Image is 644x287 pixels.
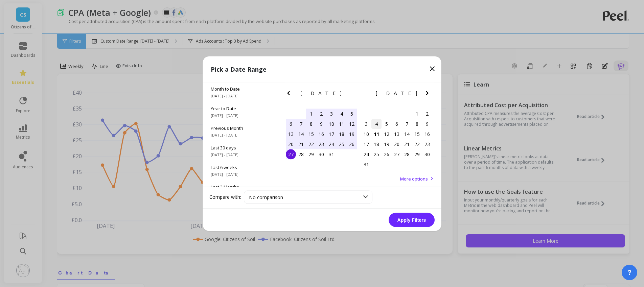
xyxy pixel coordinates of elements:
[361,129,371,139] div: Choose Sunday, August 10th, 2025
[211,93,269,98] span: [DATE] - [DATE]
[376,90,418,96] span: [DATE]
[382,129,392,139] div: Choose Tuesday, August 12th, 2025
[211,152,269,157] span: [DATE] - [DATE]
[412,109,422,119] div: Choose Friday, August 1st, 2025
[389,213,435,227] button: Apply Filters
[67,39,73,45] img: tab_keywords_by_traffic_grey.svg
[11,18,16,23] img: website_grey.svg
[422,149,432,159] div: Choose Saturday, August 30th, 2025
[306,129,316,139] div: Choose Tuesday, July 15th, 2025
[211,171,269,177] span: [DATE] - [DATE]
[361,119,371,129] div: Choose Sunday, August 3rd, 2025
[249,194,283,200] span: No comparison
[361,159,371,169] div: Choose Sunday, August 31st, 2025
[11,11,16,16] img: logo_orange.svg
[361,109,432,169] div: month 2025-08
[306,149,316,159] div: Choose Tuesday, July 29th, 2025
[392,119,402,129] div: Choose Wednesday, August 6th, 2025
[347,129,357,139] div: Choose Saturday, July 19th, 2025
[422,109,432,119] div: Choose Saturday, August 2nd, 2025
[286,119,296,129] div: Choose Sunday, July 6th, 2025
[382,139,392,149] div: Choose Tuesday, August 19th, 2025
[75,40,114,44] div: Keywords by Traffic
[211,64,267,74] p: Pick a Date Range
[300,90,343,96] span: [DATE]
[392,149,402,159] div: Choose Wednesday, August 27th, 2025
[402,129,412,139] div: Choose Thursday, August 14th, 2025
[382,149,392,159] div: Choose Tuesday, August 26th, 2025
[26,40,61,44] div: Domain Overview
[348,89,359,100] button: Next Month
[326,119,337,129] div: Choose Thursday, July 10th, 2025
[211,184,269,190] span: Last 3 Months
[337,139,347,149] div: Choose Friday, July 25th, 2025
[412,119,422,129] div: Choose Friday, August 8th, 2025
[337,129,347,139] div: Choose Friday, July 18th, 2025
[627,268,631,277] span: ?
[371,149,382,159] div: Choose Monday, August 25th, 2025
[361,139,371,149] div: Choose Sunday, August 17th, 2025
[18,39,24,45] img: tab_domain_overview_orange.svg
[412,129,422,139] div: Choose Friday, August 15th, 2025
[284,89,295,100] button: Previous Month
[306,109,316,119] div: Choose Tuesday, July 1st, 2025
[326,139,337,149] div: Choose Thursday, July 24th, 2025
[382,119,392,129] div: Choose Tuesday, August 5th, 2025
[209,194,241,200] label: Compare with:
[211,86,269,92] span: Month to Date
[412,139,422,149] div: Choose Friday, August 22nd, 2025
[316,139,326,149] div: Choose Wednesday, July 23rd, 2025
[422,129,432,139] div: Choose Saturday, August 16th, 2025
[211,144,269,150] span: Last 30 days
[402,139,412,149] div: Choose Thursday, August 21st, 2025
[286,109,357,159] div: month 2025-07
[371,129,382,139] div: Choose Monday, August 11th, 2025
[402,149,412,159] div: Choose Thursday, August 28th, 2025
[296,149,306,159] div: Choose Monday, July 28th, 2025
[211,164,269,170] span: Last 6 weeks
[326,149,337,159] div: Choose Thursday, July 31st, 2025
[211,125,269,131] span: Previous Month
[412,149,422,159] div: Choose Friday, August 29th, 2025
[422,139,432,149] div: Choose Saturday, August 23rd, 2025
[347,119,357,129] div: Choose Saturday, July 12th, 2025
[347,139,357,149] div: Choose Saturday, July 26th, 2025
[286,139,296,149] div: Choose Sunday, July 20th, 2025
[423,89,434,100] button: Next Month
[316,149,326,159] div: Choose Wednesday, July 30th, 2025
[361,149,371,159] div: Choose Sunday, August 24th, 2025
[19,11,33,16] div: v 4.0.24
[316,129,326,139] div: Choose Wednesday, July 16th, 2025
[422,119,432,129] div: Choose Saturday, August 9th, 2025
[337,109,347,119] div: Choose Friday, July 4th, 2025
[371,139,382,149] div: Choose Monday, August 18th, 2025
[296,129,306,139] div: Choose Monday, July 14th, 2025
[400,175,428,182] span: More options
[18,18,74,23] div: Domain: [DOMAIN_NAME]
[402,119,412,129] div: Choose Thursday, August 7th, 2025
[316,119,326,129] div: Choose Wednesday, July 9th, 2025
[211,113,269,118] span: [DATE] - [DATE]
[392,139,402,149] div: Choose Wednesday, August 20th, 2025
[296,139,306,149] div: Choose Monday, July 21st, 2025
[316,109,326,119] div: Choose Wednesday, July 2nd, 2025
[326,109,337,119] div: Choose Thursday, July 3rd, 2025
[306,119,316,129] div: Choose Tuesday, July 8th, 2025
[286,129,296,139] div: Choose Sunday, July 13th, 2025
[360,89,371,100] button: Previous Month
[371,119,382,129] div: Choose Monday, August 4th, 2025
[347,109,357,119] div: Choose Saturday, July 5th, 2025
[211,105,269,111] span: Year to Date
[296,119,306,129] div: Choose Monday, July 7th, 2025
[622,265,637,280] button: ?
[211,132,269,138] span: [DATE] - [DATE]
[337,119,347,129] div: Choose Friday, July 11th, 2025
[306,139,316,149] div: Choose Tuesday, July 22nd, 2025
[392,129,402,139] div: Choose Wednesday, August 13th, 2025
[286,149,296,159] div: Choose Sunday, July 27th, 2025
[326,129,337,139] div: Choose Thursday, July 17th, 2025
